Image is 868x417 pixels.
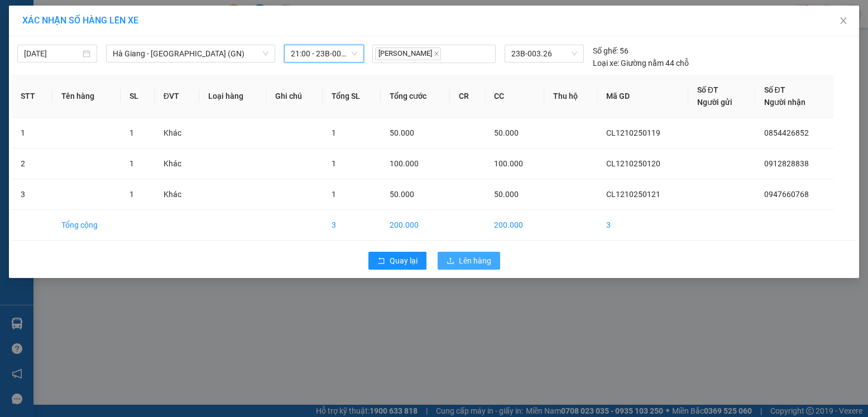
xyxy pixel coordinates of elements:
td: Khác [155,118,200,148]
span: Lên hàng [459,255,491,267]
div: Giường nằm 44 chỗ [593,57,689,69]
span: Hà Giang - Mỹ Đình (GN) [113,45,268,62]
td: 2 [12,148,52,179]
th: STT [12,75,52,118]
span: CL1210250120 [606,159,660,168]
th: SL [121,75,154,118]
td: 200.000 [381,210,449,241]
span: Số ĐT [764,85,785,94]
span: [PERSON_NAME] [375,47,441,60]
th: Mã GD [597,75,688,118]
th: CR [450,75,485,118]
div: 56 [593,45,629,57]
span: 100.000 [494,159,523,168]
th: Ghi chú [266,75,323,118]
th: Tên hàng [52,75,121,118]
span: 50.000 [390,190,414,199]
span: rollback [377,257,385,266]
span: 21:00 - 23B-003.26 [291,45,357,62]
span: 0912828838 [764,159,809,168]
td: Khác [155,148,200,179]
span: 100.000 [390,159,419,168]
span: 50.000 [494,190,519,199]
span: 1 [130,190,134,199]
span: Số ghế: [593,45,618,57]
span: 1 [130,159,134,168]
th: Tổng cước [381,75,449,118]
td: Khác [155,179,200,210]
td: 3 [597,210,688,241]
span: CL1210250121 [606,190,660,199]
span: Loại xe: [593,57,619,69]
td: 3 [12,179,52,210]
button: Close [828,6,859,37]
span: 1 [130,128,134,137]
th: CC [485,75,544,118]
td: 3 [323,210,381,241]
span: XÁC NHẬN SỐ HÀNG LÊN XE [22,15,138,26]
span: CL1210250119 [606,128,660,137]
span: 1 [332,159,336,168]
button: uploadLên hàng [438,252,500,270]
span: Người nhận [764,98,805,107]
span: close [434,51,439,56]
span: 1 [332,128,336,137]
input: 12/10/2025 [24,47,80,60]
span: Người gửi [697,98,732,107]
span: upload [447,257,454,266]
th: Tổng SL [323,75,381,118]
td: 200.000 [485,210,544,241]
th: Loại hàng [199,75,266,118]
span: down [262,50,269,57]
span: 50.000 [494,128,519,137]
th: Thu hộ [544,75,598,118]
span: close [839,16,848,25]
span: Quay lại [390,255,418,267]
button: rollbackQuay lại [368,252,426,270]
span: 50.000 [390,128,414,137]
td: 1 [12,118,52,148]
th: ĐVT [155,75,200,118]
span: 1 [332,190,336,199]
span: 0947660768 [764,190,809,199]
span: 23B-003.26 [511,45,577,62]
span: 0854426852 [764,128,809,137]
span: Số ĐT [697,85,718,94]
td: Tổng cộng [52,210,121,241]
